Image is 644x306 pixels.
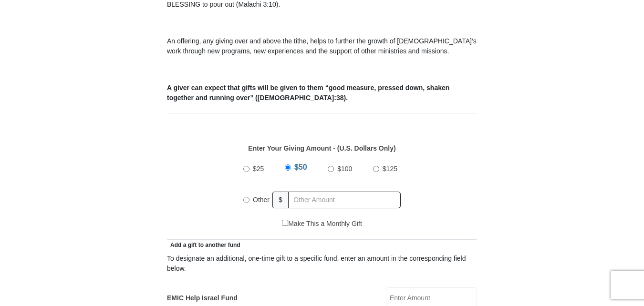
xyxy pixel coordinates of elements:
span: Other [253,196,270,204]
div: To designate an additional, one-time gift to a specific fund, enter an amount in the correspondin... [167,254,477,274]
span: $50 [294,163,307,171]
p: An offering, any giving over and above the tithe, helps to further the growth of [DEMOGRAPHIC_DAT... [167,36,477,56]
label: Make This a Monthly Gift [282,219,362,229]
label: EMIC Help Israel Fund [167,293,238,303]
input: Other Amount [288,192,401,208]
span: $25 [253,165,264,173]
span: $125 [383,165,397,173]
span: $ [272,192,289,208]
span: Add a gift to another fund [167,242,240,248]
input: Make This a Monthly Gift [282,220,288,226]
strong: Enter Your Giving Amount - (U.S. Dollars Only) [248,144,395,152]
b: A giver can expect that gifts will be given to them “good measure, pressed down, shaken together ... [167,84,449,102]
span: $100 [337,165,352,173]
